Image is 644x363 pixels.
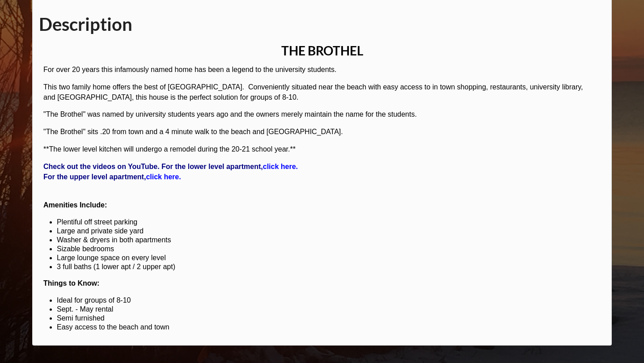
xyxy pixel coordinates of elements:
li: 3 full baths (1 lower apt / 2 upper apt) [57,262,605,271]
p: "The Brothel" was named by university students years ago and the owners merely maintain the name ... [43,110,596,120]
strong: For the lower level apartment, [161,163,263,170]
strong: Amenities Include: [43,201,107,209]
li: Sept. - May rental [57,305,605,314]
p: For over 20 years this infamously named home has been a legend to the university students. [43,65,596,75]
p: This two family home offers the best of [GEOGRAPHIC_DATA]. Conveniently situated near the beach w... [43,82,596,103]
li: Semi furnished [57,314,605,323]
strong: Check out the videos on YouTube. [43,163,160,170]
li: Plentiful off street parking [57,218,605,227]
li: Ideal for groups of 8-10 [57,296,605,305]
h1: THE BROTHEL [39,42,605,59]
li: Easy access to the beach and town [57,323,605,332]
li: Sizable bedrooms [57,245,605,253]
li: Large and private side yard [57,227,605,236]
a: click here. [146,173,181,181]
strong: ​For the upper level apartment, [43,163,302,181]
p: "The Brothel" sits .20 from town and a 4 minute walk to the beach and [GEOGRAPHIC_DATA]. [43,127,596,137]
li: Large lounge space on every level [57,253,605,262]
li: Washer & dryers in both apartments [57,236,605,245]
h1: Description [39,13,605,36]
strong: Things to Know: [43,279,99,287]
p: **The lower level kitchen will undergo a remodel during the 20-21 school year.** [43,144,596,155]
a: click here. [263,163,298,170]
